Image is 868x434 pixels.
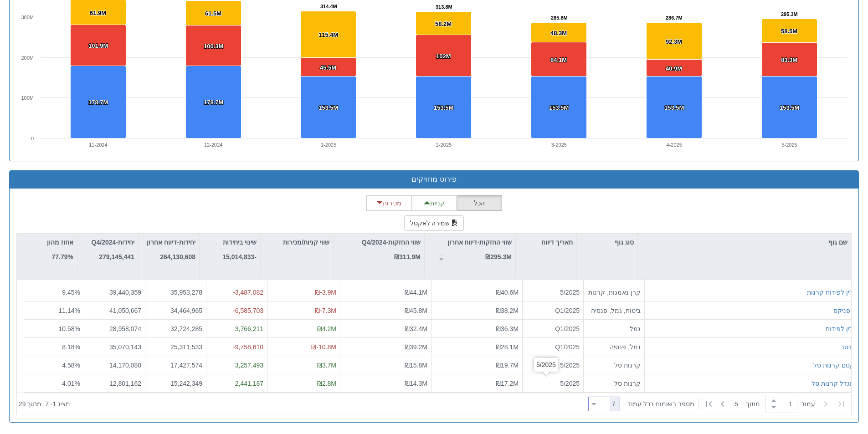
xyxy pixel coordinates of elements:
[666,15,683,20] tspan: 286.7M
[210,342,263,351] div: -9,758,610
[89,142,107,148] text: 11-2024
[526,287,580,296] div: 5/2025
[496,361,519,368] span: ₪19.7M
[526,306,580,315] div: Q1/2025
[436,53,451,60] tspan: 102M
[318,31,338,38] tspan: 115.4M
[149,378,202,388] div: 15,242,349
[28,342,80,351] div: 8.18 %
[88,378,141,388] div: 12,801,162
[807,287,854,296] button: ילין לפידות קרנות
[585,394,849,414] div: ‏ מתוך
[436,142,452,148] text: 2-2025
[485,253,512,260] strong: ₪295.3M
[47,237,73,247] p: אחוז מהון
[52,253,73,260] strong: 77.79%
[638,234,851,251] div: שם גוף
[88,360,141,369] div: 14,170,080
[434,104,453,111] tspan: 153.5M
[149,360,202,369] div: 17,427,574
[405,343,427,350] span: ₪39.2M
[19,394,70,414] div: ‏מציג 1 - 7 ‏ מתוך 29
[88,342,141,351] div: 35,070,143
[526,342,580,351] div: Q1/2025
[781,28,797,35] tspan: 58.5M
[667,142,682,148] text: 4-2025
[315,288,336,296] span: ₪-3.9M
[321,142,336,148] text: 1-2025
[405,325,427,332] span: ₪32.4M
[526,324,580,333] div: Q1/2025
[813,360,854,369] button: קסם קרנות סל
[21,55,34,61] text: 200M
[28,306,80,315] div: 11.14 %
[204,99,223,106] tspan: 178.7M
[496,288,519,296] span: ₪40.6M
[666,38,682,45] tspan: 92.3M
[394,253,421,260] strong: ₪311.9M
[457,195,502,211] button: הכל
[149,287,202,296] div: 35,953,278
[587,342,641,351] div: גמל, פנסיה
[261,234,333,251] div: שווי קניות/מכירות
[801,399,815,408] span: ‏עמוד
[210,324,263,333] div: 3,766,211
[205,10,221,17] tspan: 61.5M
[222,253,257,260] strong: -15,014,833
[88,324,141,333] div: 28,958,074
[587,287,641,296] div: קרן נאמנות, קרנות סל
[28,287,80,296] div: 9.45 %
[411,195,457,211] button: קניות
[317,361,336,368] span: ₪3.7M
[210,306,263,315] div: -6,585,703
[447,237,512,247] p: שווי החזקות-דיווח אחרון
[587,378,641,388] div: קרנות סל
[210,378,263,388] div: 2,441,187
[90,10,106,16] tspan: 61.9M
[21,95,34,101] text: 100M
[204,43,223,50] tspan: 100.3M
[317,379,336,387] span: ₪2.8M
[92,237,134,247] p: יחידות-Q4/2024
[311,343,336,350] span: ₪-10.8M
[404,215,464,231] button: שמירה לאקסל
[549,104,569,111] tspan: 153.5M
[204,142,222,148] text: 12-2024
[587,324,641,333] div: גמל
[149,306,202,315] div: 34,464,965
[362,237,421,247] p: שווי החזקות-Q4/2024
[405,379,427,387] span: ₪14.3M
[147,237,195,247] p: יחידות-דיווח אחרון
[826,324,854,333] div: ילין לפידות
[516,234,576,251] div: תאריך דיווח
[812,378,854,388] button: מגדל קרנות סל
[551,142,567,148] text: 3-2025
[315,306,336,314] span: ₪-7.3M
[99,253,134,260] strong: 279,145,441
[550,56,567,63] tspan: 84.1M
[366,195,412,211] button: מכירות
[841,342,854,351] button: מיטב
[16,175,852,184] h3: פירוט מחזיקים
[664,104,684,111] tspan: 153.5M
[405,306,427,314] span: ₪45.8M
[318,104,338,111] tspan: 153.5M
[496,379,519,387] span: ₪17.2M
[833,306,854,315] div: הפניקס
[88,306,141,315] div: 41,050,667
[320,4,337,9] tspan: 314.4M
[781,11,798,17] tspan: 295.3M
[587,360,641,369] div: קרנות סל
[31,136,34,141] text: 0
[781,142,797,148] text: 5-2025
[781,56,797,63] tspan: 83.3M
[405,361,427,368] span: ₪15.8M
[149,342,202,351] div: 25,311,533
[149,324,202,333] div: 32,724,285
[160,253,195,260] strong: 264,130,608
[780,104,799,111] tspan: 153.5M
